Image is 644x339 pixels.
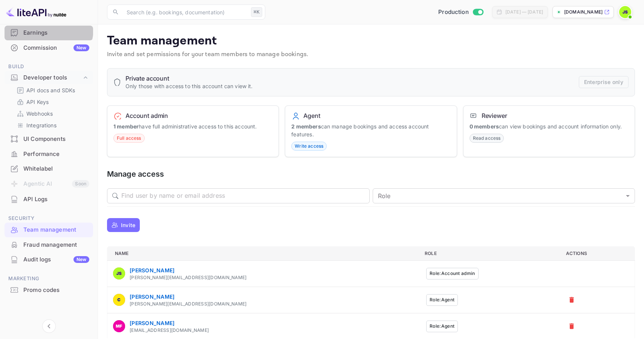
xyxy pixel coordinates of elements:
span: Marketing [5,275,93,283]
h6: Agent [303,112,320,119]
th: Name [107,246,419,260]
div: Switch to Sandbox mode [435,8,486,17]
input: Search (e.g. bookings, documentation) [122,5,248,20]
a: Performance [5,147,93,161]
h6: Account admin [125,112,168,119]
div: Webhooks [14,108,90,119]
a: UI Components [5,132,93,146]
div: Earnings [23,29,89,37]
div: UI Components [23,135,89,144]
a: API Keys [17,98,87,106]
p: Team management [107,34,635,49]
img: John Sutton [113,267,125,279]
div: Team management [23,226,89,234]
div: Earnings [5,26,93,40]
div: Commission [23,44,89,52]
div: Performance [23,150,89,159]
span: Read access [470,135,504,142]
th: Role [419,246,560,260]
th: Actions [560,246,635,260]
div: API Logs [23,195,89,204]
div: New [73,256,89,263]
div: [DATE] — [DATE] [505,9,543,15]
a: Audit logsNew [5,252,93,266]
h5: Manage access [107,169,635,179]
img: John Sutton [619,6,631,18]
button: Invite [107,218,140,232]
div: [PERSON_NAME] [130,293,246,301]
div: Fraud management [5,238,93,252]
div: CommissionNew [5,41,93,55]
p: Webhooks [26,110,53,118]
div: Audit logsNew [5,252,93,267]
button: Role:Agent [426,294,458,306]
a: API docs and SDKs [17,86,87,94]
p: Integrations [26,121,57,129]
div: UI Components [5,132,93,147]
span: Production [438,8,469,17]
div: Developer tools [5,71,93,84]
button: Role:Account admin [426,268,478,279]
div: Performance [5,147,93,162]
h6: Private account [125,75,253,82]
div: API Logs [5,192,93,207]
div: API Keys [14,96,90,107]
p: [DOMAIN_NAME] [564,9,603,15]
p: have full administrative access to this account. [113,122,272,130]
p: API Keys [26,98,49,106]
img: LiteAPI logo [6,6,66,18]
a: Fraud management [5,238,93,252]
a: Team management [5,223,93,237]
a: Promo codes [5,283,93,297]
strong: 2 members [291,123,321,130]
p: can manage bookings and access account features. [291,122,450,138]
div: [PERSON_NAME] [130,319,209,327]
p: can view bookings and account information only. [470,122,629,130]
p: API docs and SDKs [26,86,75,94]
div: API docs and SDKs [14,85,90,96]
button: Collapse navigation [42,319,56,333]
strong: 0 members [470,123,499,130]
div: Developer tools [23,73,82,82]
div: Promo codes [5,283,93,298]
span: Build [5,63,93,71]
a: Earnings [5,26,93,40]
a: CommissionNew [5,41,93,55]
a: API Logs [5,192,93,206]
span: Full access [114,135,144,142]
div: ⌘K [251,7,262,17]
div: New [73,44,89,51]
p: Invite and set permissions for your team members to manage bookings. [107,50,635,59]
img: Matt F [113,320,125,332]
div: Whitelabel [5,162,93,176]
div: Promo codes [23,286,89,295]
div: Whitelabel [23,165,89,173]
div: [PERSON_NAME][EMAIL_ADDRESS][DOMAIN_NAME] [130,301,246,307]
strong: 1 member [113,123,139,130]
div: Audit logs [23,255,89,264]
span: Write access [292,143,326,150]
p: Only those with access to this account can view it. [125,82,253,90]
div: Integrations [14,120,90,131]
a: Integrations [17,121,87,129]
h6: Reviewer [482,112,507,119]
input: Find user by name or email address [121,188,370,203]
div: [EMAIL_ADDRESS][DOMAIN_NAME] [130,327,209,334]
button: Role:Agent [426,321,458,332]
div: [PERSON_NAME] [130,266,246,274]
div: Fraud management [23,241,89,249]
div: Team management [5,223,93,237]
img: Colin [113,294,125,306]
a: Whitelabel [5,162,93,176]
a: Webhooks [17,110,87,118]
p: Invite [121,221,135,229]
div: [PERSON_NAME][EMAIL_ADDRESS][DOMAIN_NAME] [130,274,246,281]
span: Security [5,214,93,223]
